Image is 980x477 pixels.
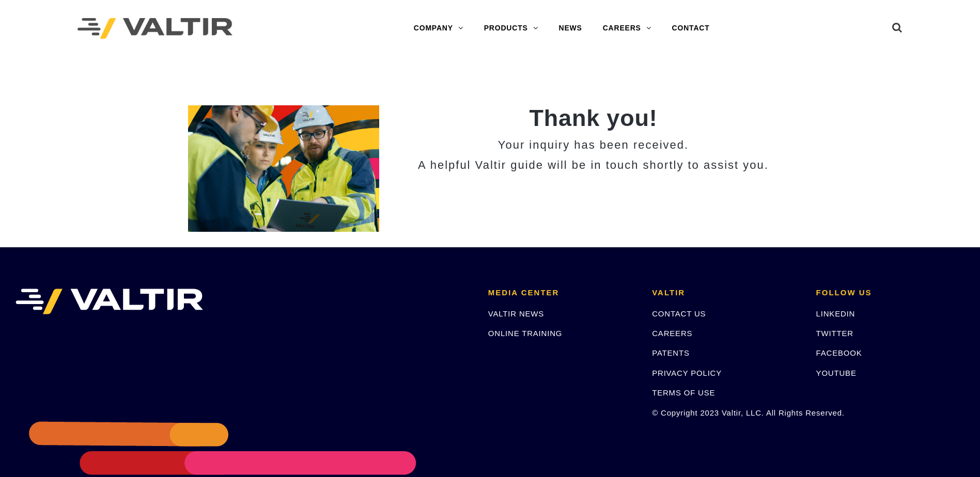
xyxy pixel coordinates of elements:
a: PATENTS [652,348,690,357]
a: FACEBOOK [816,348,862,357]
strong: Thank you! [529,105,657,131]
a: VALTIR NEWS [488,309,544,318]
a: ONLINE TRAINING [488,329,562,338]
p: © Copyright 2023 Valtir, LLC. All Rights Reserved. [652,407,800,419]
img: Valtir [77,18,232,39]
a: LINKEDIN [816,309,855,318]
a: CONTACT [662,18,720,39]
a: CAREERS [593,18,662,39]
h3: Your inquiry has been received. [395,139,792,151]
h2: VALTIR [652,289,800,297]
a: COMPANY [403,18,474,39]
a: CAREERS [652,329,692,338]
h2: MEDIA CENTER [488,289,636,297]
h2: FOLLOW US [816,289,965,297]
img: 2 Home_Team [188,105,379,232]
a: YOUTUBE [816,369,857,377]
img: VALTIR [15,289,203,314]
a: CONTACT US [652,309,706,318]
a: NEWS [549,18,593,39]
a: TWITTER [816,329,853,338]
a: TERMS OF USE [652,388,715,397]
a: PRIVACY POLICY [652,369,722,377]
a: PRODUCTS [474,18,549,39]
h3: A helpful Valtir guide will be in touch shortly to assist you. [395,159,792,171]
